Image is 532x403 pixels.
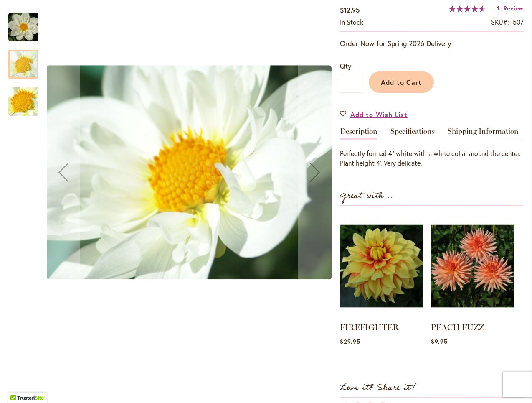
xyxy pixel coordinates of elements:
strong: Love it? Share it! [340,381,416,395]
span: Add to Cart [381,78,422,87]
iframe: Launch Accessibility Center [6,373,30,397]
div: 507 [513,18,524,27]
span: 1 [497,4,500,12]
span: $29.95 [340,337,360,345]
img: CHERUBINO [8,12,38,42]
a: 1 Review [497,4,524,12]
a: Shipping Information [448,128,519,140]
img: FIREFIGHTER [340,214,423,318]
a: Specifications [390,128,435,140]
button: Next [298,4,332,341]
div: Detailed Product Info [340,128,524,168]
span: Review [504,4,524,12]
p: Order Now for Spring 2026 Delivery [340,38,524,48]
span: $9.95 [431,337,448,345]
button: Add to Cart [369,71,434,93]
strong: Great with... [340,189,393,203]
a: PEACH FUZZ [431,322,484,332]
a: Description [340,128,377,140]
img: CHERUBINO [47,66,332,280]
div: CHERUBINO [8,79,38,116]
div: Product Images [47,4,370,341]
button: Previous [47,4,80,341]
span: Add to Wish List [350,110,408,119]
span: $12.95 [340,5,360,14]
div: 93% [449,5,486,12]
div: CHERUBINOCHERUBINOCHERUBINO [47,4,332,341]
div: CHERUBINO [47,4,332,341]
a: Add to Wish List [340,110,408,119]
img: PEACH FUZZ [431,214,514,318]
div: CHERUBINO [8,4,47,41]
div: CHERUBINO [8,41,47,79]
span: In stock [340,18,363,26]
div: Perfectly formed 4" white with a white collar around the center. Plant height 4'. Very delicate. [340,149,524,168]
span: Qty [340,61,351,70]
a: FIREFIGHTER [340,322,399,332]
div: Availability [340,18,363,27]
strong: SKU [491,18,509,26]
